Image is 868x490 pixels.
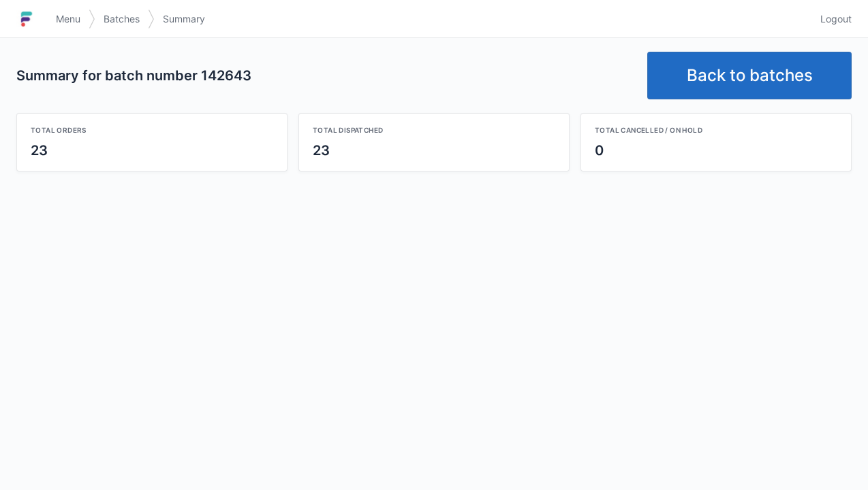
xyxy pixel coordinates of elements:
span: Summary [163,12,205,26]
div: Total cancelled / on hold [595,125,837,135]
a: Logout [812,7,852,31]
div: Total dispatched [313,125,555,135]
span: Batches [104,12,140,26]
img: svg> [89,3,95,35]
div: 0 [595,141,837,160]
div: 23 [313,141,555,160]
a: Menu [48,7,89,31]
div: Total orders [31,125,273,135]
h2: Summary for batch number 142643 [16,66,636,85]
span: Menu [56,12,80,26]
a: Back to batches [647,52,852,99]
a: Summary [155,7,213,31]
img: svg> [148,3,155,35]
div: 23 [31,141,273,160]
img: logo-small.jpg [16,8,37,30]
span: Logout [820,12,852,26]
a: Batches [95,7,148,31]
